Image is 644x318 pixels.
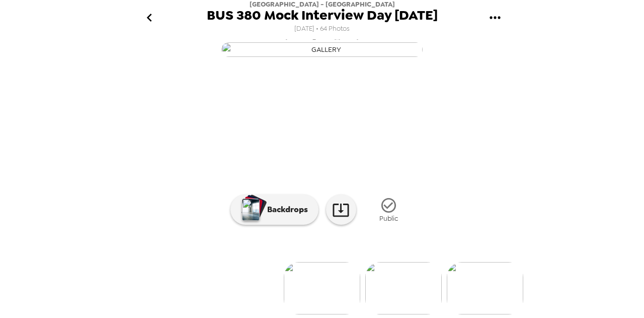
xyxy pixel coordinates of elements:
[262,204,308,216] p: Backdrops
[207,9,438,22] span: BUS 380 Mock Interview Day [DATE]
[447,262,523,314] img: gallery
[221,42,423,57] img: gallery
[284,262,360,314] img: gallery
[364,191,414,229] button: Public
[478,2,511,34] button: gallery menu
[230,195,318,225] button: Backdrops
[294,22,350,36] span: [DATE] • 64 Photos
[365,262,442,314] img: gallery
[379,214,398,223] span: Public
[133,2,166,34] button: go back
[121,28,523,60] button: [PERSON_NAME],[DATE]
